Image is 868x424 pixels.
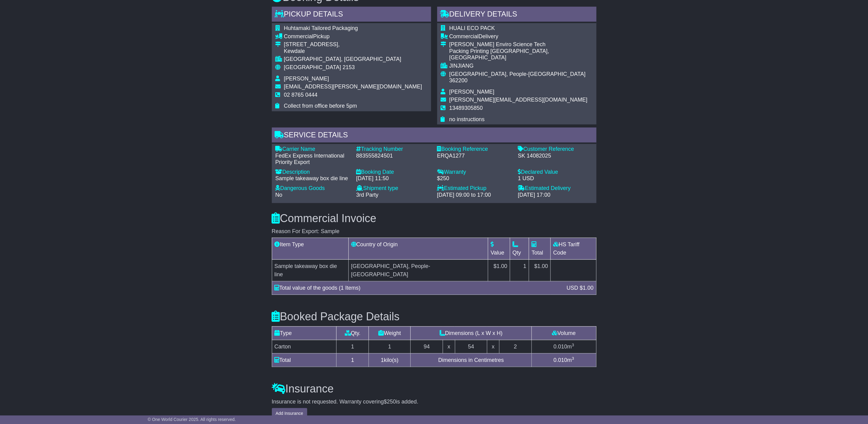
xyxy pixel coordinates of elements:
[272,311,596,323] h3: Booked Package Details
[337,326,369,340] td: Qty.
[369,340,411,353] td: 1
[284,76,329,82] span: [PERSON_NAME]
[284,41,422,48] div: [STREET_ADDRESS],
[356,169,431,176] div: Booking Date
[384,399,396,405] span: $250
[348,238,488,260] td: Country of Origin
[437,185,512,192] div: Estimated Pickup
[449,71,586,77] span: [GEOGRAPHIC_DATA], People-[GEOGRAPHIC_DATA]
[518,146,593,153] div: Customer Reference
[437,153,512,159] div: ERQA1277
[356,192,379,198] span: 3rd Party
[437,192,512,199] div: [DATE] 09:00 to 17:00
[443,340,455,353] td: x
[272,340,337,353] td: Carton
[276,146,350,153] div: Carrier Name
[449,97,588,103] span: [PERSON_NAME][EMAIL_ADDRESS][DOMAIN_NAME]
[449,41,593,48] div: [PERSON_NAME] Enviro Science Tech
[449,89,495,95] span: [PERSON_NAME]
[272,212,596,225] h3: Commercial Invoice
[531,340,596,353] td: m
[356,153,431,159] div: 883555824501
[531,326,596,340] td: Volume
[510,260,529,281] td: 1
[488,260,510,281] td: $1.00
[381,357,384,363] span: 1
[455,340,487,353] td: 54
[449,77,468,84] span: 362200
[272,7,431,23] div: Pickup Details
[449,33,593,40] div: Delivery
[437,146,512,153] div: Booking Reference
[272,383,596,395] h3: Insurance
[356,185,431,192] div: Shipment type
[276,175,350,182] div: Sample takeaway box die line
[272,128,596,144] div: Service Details
[449,33,479,39] span: Commercial
[411,340,443,353] td: 94
[449,48,593,61] div: Packing Printing [GEOGRAPHIC_DATA], [GEOGRAPHIC_DATA]
[564,284,596,292] div: USD $1.00
[411,353,531,367] td: Dimensions in Centimetres
[284,84,422,90] span: [EMAIL_ADDRESS][PERSON_NAME][DOMAIN_NAME]
[572,356,574,361] sup: 3
[272,228,596,235] div: Reason For Export: Sample
[272,399,596,405] div: Insurance is not requested. Warranty covering is added.
[272,353,337,367] td: Total
[499,340,531,353] td: 2
[518,175,593,182] div: 1 USD
[272,284,564,292] div: Total value of the goods (1 Items)
[488,238,510,260] td: Value
[276,169,350,176] div: Description
[411,326,531,340] td: Dimensions (L x W x H)
[337,340,369,353] td: 1
[284,33,313,39] span: Commercial
[276,153,350,166] div: FedEx Express International Priority Export
[449,105,483,111] span: 13489305850
[449,63,593,69] div: JINJIANG
[276,192,283,198] span: No
[284,103,357,109] span: Collect from office before 5pm
[369,326,411,340] td: Weight
[148,417,236,422] span: © One World Courier 2025. All rights reserved.
[276,185,350,192] div: Dangerous Goods
[518,153,593,159] div: SK 14082025
[551,238,596,260] td: HS Tariff Code
[272,260,348,281] td: Sample takeaway box die line
[553,357,567,363] span: 0.010
[531,353,596,367] td: m
[518,169,593,176] div: Declared Value
[449,25,495,31] span: HUALI ECO PACK
[272,238,348,260] td: Item Type
[369,353,411,367] td: kilo(s)
[437,175,512,182] div: $250
[518,192,593,199] div: [DATE] 17:00
[487,340,499,353] td: x
[572,343,574,347] sup: 3
[284,56,422,63] div: [GEOGRAPHIC_DATA], [GEOGRAPHIC_DATA]
[449,116,485,122] span: no instructions
[510,238,529,260] td: Qty
[356,146,431,153] div: Tracking Number
[337,353,369,367] td: 1
[356,175,431,182] div: [DATE] 11:50
[529,260,551,281] td: $1.00
[348,260,488,281] td: [GEOGRAPHIC_DATA], People-[GEOGRAPHIC_DATA]
[518,185,593,192] div: Estimated Delivery
[553,344,567,350] span: 0.010
[437,7,596,23] div: Delivery Details
[272,326,337,340] td: Type
[284,33,422,40] div: Pickup
[437,169,512,176] div: Warranty
[284,64,341,70] span: [GEOGRAPHIC_DATA]
[272,408,307,419] button: Add Insurance
[284,48,422,55] div: Kewdale
[284,25,358,31] span: Huhtamaki Tailored Packaging
[529,238,551,260] td: Total
[343,64,355,70] span: 2153
[284,92,318,98] span: 02 8765 0444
